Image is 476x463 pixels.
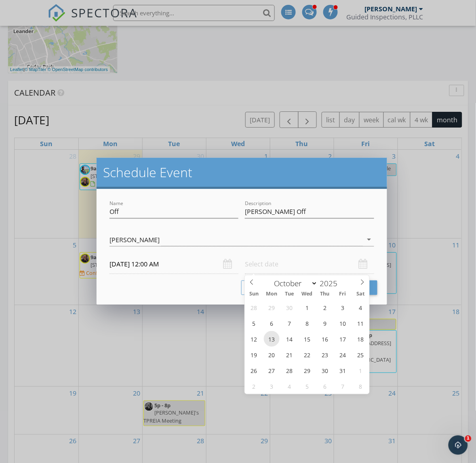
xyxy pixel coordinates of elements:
span: Thu [316,291,334,297]
span: October 16, 2025 [317,331,333,347]
span: October 12, 2025 [246,331,262,347]
span: October 30, 2025 [317,362,333,378]
span: October 17, 2025 [335,331,351,347]
span: November 4, 2025 [282,378,297,394]
span: November 8, 2025 [353,378,369,394]
span: November 3, 2025 [264,378,280,394]
span: October 29, 2025 [299,362,315,378]
span: October 22, 2025 [299,347,315,362]
h2: Schedule Event [103,164,380,180]
input: Select date [110,254,238,274]
span: September 29, 2025 [264,300,280,315]
span: October 31, 2025 [335,362,351,378]
input: Year [318,278,344,289]
span: November 6, 2025 [317,378,333,394]
span: Tue [280,291,298,297]
span: October 23, 2025 [317,347,333,362]
span: Sun [245,291,263,297]
span: October 19, 2025 [246,347,262,362]
span: Fri [334,291,352,297]
span: October 1, 2025 [299,300,315,315]
span: October 27, 2025 [264,362,280,378]
span: October 14, 2025 [282,331,297,347]
span: October 15, 2025 [299,331,315,347]
span: October 3, 2025 [335,300,351,315]
iframe: Intercom live chat [449,436,468,455]
span: October 21, 2025 [282,347,297,362]
span: November 7, 2025 [335,378,351,394]
span: October 25, 2025 [353,347,369,362]
span: October 20, 2025 [264,347,280,362]
span: October 6, 2025 [264,315,280,331]
span: October 13, 2025 [264,331,280,347]
span: October 8, 2025 [299,315,315,331]
span: Sat [352,291,369,297]
span: October 24, 2025 [335,347,351,362]
span: October 5, 2025 [246,315,262,331]
span: Wed [298,291,316,297]
span: Mon [263,291,280,297]
span: September 28, 2025 [246,300,262,315]
span: October 28, 2025 [282,362,297,378]
span: November 1, 2025 [353,362,369,378]
span: October 11, 2025 [353,315,369,331]
button: Cancel [241,281,293,295]
div: [PERSON_NAME] [110,236,160,243]
span: October 4, 2025 [353,300,369,315]
span: October 7, 2025 [282,315,297,331]
span: October 10, 2025 [335,315,351,331]
span: October 18, 2025 [353,331,369,347]
span: October 26, 2025 [246,362,262,378]
span: 1 [465,436,472,442]
span: September 30, 2025 [282,300,297,315]
span: October 2, 2025 [317,300,333,315]
span: November 5, 2025 [299,378,315,394]
span: October 9, 2025 [317,315,333,331]
span: November 2, 2025 [246,378,262,394]
input: Select date [245,254,374,274]
i: arrow_drop_down [364,235,374,244]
